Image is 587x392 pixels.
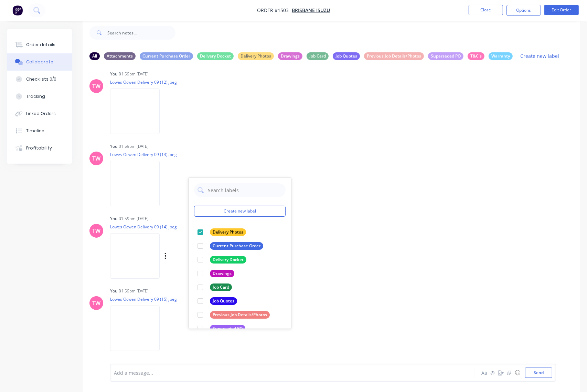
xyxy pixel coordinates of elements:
[7,88,72,105] button: Tracking
[194,206,286,217] button: Create new label
[26,93,45,100] div: Tracking
[26,111,56,117] div: Linked Orders
[26,59,53,65] div: Collaborate
[104,52,136,60] div: Attachments
[210,256,246,264] div: Delivery Docket
[480,369,489,377] button: Aa
[7,105,72,122] button: Linked Orders
[12,5,23,16] img: Factory
[26,145,52,151] div: Profitability
[110,79,177,85] p: Lowes Ocwen Delivery 09 (12).jpeg
[428,52,463,60] div: Superseded PO
[7,122,72,140] button: Timeline
[307,52,329,60] div: Job Card
[210,283,232,291] div: Job Card
[92,82,100,90] div: TW
[110,152,177,157] p: Lowes Ocwen Delivery 09 (13).jpeg
[119,288,149,294] div: 01:59pm [DATE]
[197,52,234,60] div: Delivery Docket
[26,76,56,82] div: Checklists 0/0
[210,297,237,305] div: Job Quotes
[489,52,513,60] div: Warranty
[468,52,484,60] div: T&C's
[110,143,117,149] div: You
[210,270,234,277] div: Drawings
[110,288,117,294] div: You
[544,5,579,15] button: Edit Order
[278,52,302,60] div: Drawings
[292,7,330,14] a: Brisbane Isuzu
[89,52,100,60] div: All
[364,52,424,60] div: Previous Job Details/Photos
[210,311,270,319] div: Previous Job Details/Photos
[489,369,497,377] button: @
[7,53,72,71] button: Collaborate
[513,369,522,377] button: ☺
[26,42,55,48] div: Order details
[506,5,541,16] button: Options
[333,52,360,60] div: Job Quotes
[110,224,236,230] p: Lowes Ocwen Delivery 09 (14).jpeg
[92,227,100,235] div: TW
[119,71,149,77] div: 01:59pm [DATE]
[140,52,193,60] div: Current Purchase Order
[210,228,246,236] div: Delivery Photos
[26,128,44,134] div: Timeline
[210,325,245,332] div: Superseded PO
[207,183,282,197] input: Search labels
[119,143,149,149] div: 01:59pm [DATE]
[7,36,72,53] button: Order details
[210,242,263,250] div: Current Purchase Order
[238,52,274,60] div: Delivery Photos
[257,7,292,14] span: Order #1503 -
[92,154,100,163] div: TW
[92,299,100,307] div: TW
[110,216,117,222] div: You
[7,140,72,157] button: Profitability
[119,216,149,222] div: 01:59pm [DATE]
[7,71,72,88] button: Checklists 0/0
[469,5,503,15] button: Close
[525,368,552,378] button: Send
[517,51,563,61] button: Create new label
[110,296,177,302] p: Lowes Ocwen Delivery 09 (15).jpeg
[110,71,117,77] div: You
[107,26,175,40] input: Search notes...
